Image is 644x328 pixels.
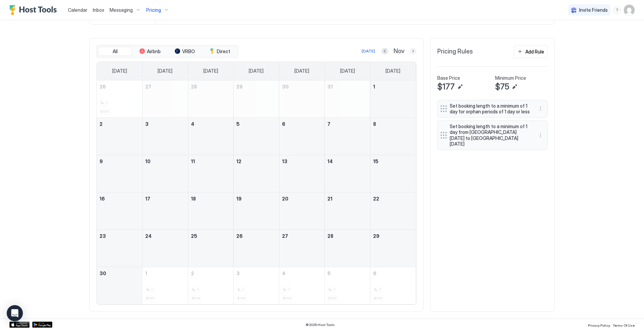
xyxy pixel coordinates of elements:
[158,68,172,74] span: [DATE]
[325,118,370,130] a: November 7, 2025
[282,121,285,127] span: 6
[279,192,325,205] a: November 20, 2025
[373,84,375,89] span: 1
[370,192,416,229] td: November 22, 2025
[168,47,202,56] button: VRBO
[282,84,289,89] span: 30
[234,155,279,168] a: November 12, 2025
[97,155,142,168] a: November 9, 2025
[362,48,375,54] div: [DATE]
[370,80,416,93] a: November 1, 2025
[306,323,335,327] span: © 2025 Host Tools
[282,233,288,239] span: 27
[99,84,106,89] span: 26
[234,229,279,267] td: November 26, 2025
[97,117,143,155] td: November 2, 2025
[370,267,416,280] a: December 6, 2025
[325,117,370,155] td: November 7, 2025
[373,233,379,239] span: 29
[294,68,309,74] span: [DATE]
[188,80,234,118] td: October 28, 2025
[279,155,325,192] td: November 13, 2025
[234,267,279,304] td: December 3, 2025
[68,7,87,13] span: Calendar
[188,267,234,280] a: December 2, 2025
[536,131,545,139] div: menu
[151,62,179,80] a: Monday
[613,323,635,327] span: Terms Of Use
[110,7,133,13] span: Messaging
[333,62,362,80] a: Friday
[191,84,197,89] span: 28
[373,270,376,276] span: 6
[97,230,142,242] a: November 23, 2025
[188,192,234,229] td: November 18, 2025
[279,267,325,304] td: December 4, 2025
[234,117,279,155] td: November 5, 2025
[325,192,370,229] td: November 21, 2025
[511,83,519,91] button: Edit
[147,48,161,54] span: Airbnb
[98,47,132,56] button: All
[370,230,416,242] a: November 29, 2025
[536,105,545,113] div: menu
[282,158,287,164] span: 13
[236,196,242,202] span: 19
[327,158,333,164] span: 14
[203,68,218,74] span: [DATE]
[145,84,151,89] span: 27
[188,192,234,205] a: November 18, 2025
[97,267,143,304] td: November 30, 2025
[282,270,285,276] span: 4
[188,80,234,93] a: October 28, 2025
[197,62,225,80] a: Tuesday
[613,6,621,14] div: menu
[579,7,608,13] span: Invite Friends
[143,155,188,168] a: November 10, 2025
[143,230,188,242] a: November 24, 2025
[97,192,143,229] td: November 16, 2025
[236,121,240,127] span: 5
[32,322,52,328] a: Google Play Store
[514,45,548,58] button: Add Rule
[525,48,544,55] div: Add Rule
[450,123,530,147] span: Set booking length to a minimum of 1 day from [GEOGRAPHIC_DATA][DATE] to [GEOGRAPHIC_DATA][DATE]
[370,267,416,304] td: December 6, 2025
[145,196,150,202] span: 17
[327,121,330,127] span: 7
[410,48,416,54] button: Next month
[370,80,416,118] td: November 1, 2025
[370,229,416,267] td: November 29, 2025
[217,48,230,54] span: Direct
[370,117,416,155] td: November 8, 2025
[93,6,104,13] a: Inbox
[236,270,240,276] span: 3
[182,48,195,54] span: VRBO
[370,192,416,205] a: November 22, 2025
[143,155,188,192] td: November 10, 2025
[495,75,526,81] span: Minimum Price
[188,155,234,168] a: November 11, 2025
[325,230,370,242] a: November 28, 2025
[191,233,197,239] span: 25
[9,5,60,15] a: Host Tools Logo
[68,6,87,13] a: Calendar
[279,267,325,280] a: December 4, 2025
[97,267,142,280] a: November 30, 2025
[536,105,545,113] button: More options
[97,229,143,267] td: November 23, 2025
[9,322,30,328] div: App Store
[203,47,237,56] button: Direct
[236,158,241,164] span: 12
[145,233,152,239] span: 24
[99,196,105,202] span: 16
[327,84,333,89] span: 31
[145,121,149,127] span: 3
[279,155,325,168] a: November 13, 2025
[325,80,370,93] a: October 31, 2025
[325,267,370,280] a: December 5, 2025
[234,192,279,229] td: November 19, 2025
[370,118,416,130] a: November 8, 2025
[188,229,234,267] td: November 25, 2025
[112,68,127,74] span: [DATE]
